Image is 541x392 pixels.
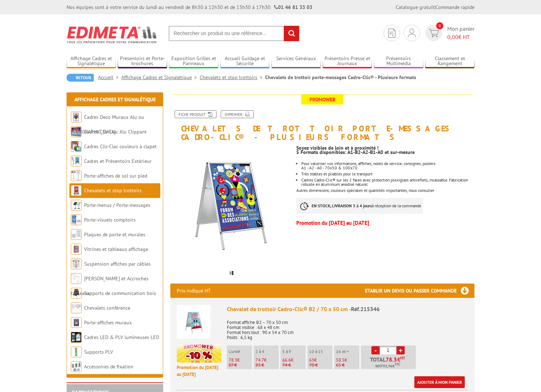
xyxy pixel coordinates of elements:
[296,141,480,229] div: Autres dimensions, couleurs spéciales et quantités importantes, nous consulter
[282,358,306,363] p: €
[371,346,380,354] a: -
[227,305,468,313] div: Chevalet de trottoir Cadro-Clic® B2 / 70 x 50 cm -
[282,357,291,363] span: 66.6
[396,4,434,10] a: Catalogue gratuit
[396,4,474,11] div: |
[71,170,82,181] img: Porte-affiches de sol sur pied
[118,55,167,67] a: Présentoirs et Porte-brochures
[84,246,148,252] a: Vitrines et tableaux affichage
[386,357,397,362] span: 78.3
[447,33,474,41] span: € HT
[221,110,254,118] a: Imprimer
[84,173,147,179] a: Porte-affiches de sol sur pied
[309,363,332,368] p: 70 €
[309,349,332,354] p: 10 à 15
[84,143,157,150] a: Cadres Clic-Clac couleurs à clapet
[71,200,82,210] img: Porte-menus / Porte-messages
[365,284,474,298] h3: Etablir un devis ou passer commande
[435,4,474,10] a: Commande rapide
[375,363,400,369] span: Soit €
[336,357,345,363] span: 58.5
[71,332,82,343] img: Cadres LED & PLV lumineuses LED
[71,317,82,328] img: Porte-affiches muraux
[265,74,416,81] li: Chevalets de trottoir porte-messages Cadro-Clic® - Plusieurs formats
[425,55,474,67] a: Classement et Rangement
[383,363,393,369] span: 93,96
[84,129,147,135] a: Cadres Clic-Clac Alu Clippant
[301,95,343,105] span: Promoweb
[84,217,136,223] a: Porte-visuels comptoirs
[301,161,474,166] p: Pour valoriser vos informations, affiches, notes de service, consignes, posters
[284,26,299,41] input: rechercher
[84,261,151,267] a: Suspension affiches par câbles
[71,229,82,240] img: Plaques de porte et murales
[296,221,474,225] p: Promotion du [DATE] au [DATE]
[395,362,400,366] sup: TTC
[177,305,210,339] img: Chevalet de trottoir Cadro-Clic® B2 / 70 x 50 cm
[424,25,474,41] a: devis rapide 0 Mon panier 0,00€ HT
[255,363,279,368] p: 83 €
[220,55,270,67] a: Accueil Guidage et Sécurité
[363,357,416,369] p: Total
[323,55,372,67] a: Présentoirs Presse et Journaux
[229,358,252,363] p: €
[296,150,474,154] p: 5 Formats disponibles: A1-B2-A2-B1-A0 et sur-mesure
[229,349,252,354] p: L'unité
[447,25,474,41] span: Mon panier
[84,231,145,238] a: Plaques de porte et murales
[71,258,82,269] img: Suspension affiches par câbles
[71,244,82,255] img: Vitrines et tableaux affichage
[169,55,218,67] a: Exposition Grilles et Panneaux
[175,110,216,118] a: Fiche produit
[84,187,142,194] a: Chevalets et stop trottoirs
[272,55,321,67] a: Services Généraux
[71,214,82,225] img: Porte-visuels comptoirs
[71,303,82,313] img: Chevalets conférence
[98,74,121,81] a: Accueil
[400,355,405,360] sup: HT
[296,146,474,150] p: Soyez visibles de loin et à proximité !
[336,363,359,368] p: 65 €
[170,145,291,266] img: chevalets_et_stop_trottoirs_215348_1.jpg
[447,33,458,40] span: 0,00
[336,358,359,363] p: €
[301,178,474,187] li: Cadres Cadro-Clic® sur les 2 faces avec protection plexiglass antireflets, incassable. Fabricatio...
[84,290,156,296] a: Supports de communication bois
[301,172,474,176] li: Très stables et pliables pour le transport
[84,305,130,311] a: Chevalets conférence
[84,334,159,340] a: Cadres LED & PLV lumineuses LED
[397,357,400,362] span: €
[282,349,306,354] p: 5 à 9
[71,141,82,152] img: Cadres Clic-Clac couleurs à clapet
[67,55,116,67] a: Affichage Cadres et Signalétique
[67,21,158,48] img: Edimeta
[255,349,279,354] p: 2 à 4
[301,166,474,170] p: A1 - A2 - A0 - 70x50 & 100x70
[169,26,299,41] input: Rechercher un produit ou une référence...
[429,29,439,37] img: devis rapide
[282,363,306,368] p: 74 €
[84,202,150,208] a: Porte-menus / Porte-messages
[71,112,82,122] img: Cadres Deco Muraux Alu ou Bois
[71,114,144,135] a: Cadres Deco Muraux Alu ou [GEOGRAPHIC_DATA]
[229,357,237,363] span: 78.3
[71,156,82,166] img: Cadres et Présentoirs Extérieur
[121,74,200,81] a: Affichage Cadres et Signalétique
[309,358,332,363] p: €
[414,376,465,388] a: Ajouter à mon panier
[408,29,416,37] img: devis rapide
[67,4,312,11] div: Nos équipes sont à votre service du lundi au vendredi de 8h30 à 12h30 et de 13h30 à 17h30
[336,349,359,354] p: 16 et +
[67,74,94,82] a: Retour
[255,357,264,363] span: 74.7
[71,185,82,196] img: Chevalets et stop trottoirs
[84,319,132,326] a: Porte-affiches muraux
[177,284,211,298] p: Prix indiqué HT
[229,363,252,368] p: 87 €
[274,4,312,10] strong: 01 46 81 33 03
[374,55,423,67] a: Présentoirs Multimédia
[351,305,380,313] span: Réf.215346
[71,273,82,284] img: Cimaises et Accroches tableaux
[71,275,148,296] a: [PERSON_NAME] et Accroches tableaux
[227,315,468,340] p: Format affiche B2 – 70 x 50 cm Format visible : 68 x 48 cm Format hors tout : 90 x 54 x 70 cm Poi...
